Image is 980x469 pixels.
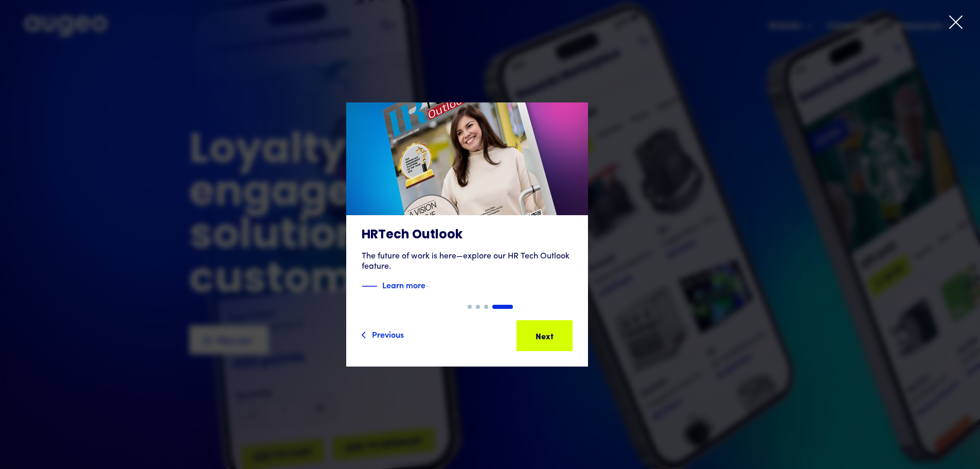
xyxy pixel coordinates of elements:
[468,305,472,309] div: Show slide 1 of 4
[476,305,480,309] div: Show slide 2 of 4
[362,251,573,272] div: The future of work is here—explore our HR Tech Outlook feature.
[372,328,404,340] div: Previous
[516,320,573,351] a: Next
[492,305,513,309] div: Show slide 4 of 4
[426,280,442,292] img: Blue text arrow
[362,280,377,292] img: Blue decorative line
[362,228,573,243] h3: HRTech Outlook
[382,279,425,290] strong: Learn more
[484,305,488,309] div: Show slide 3 of 4
[346,102,588,305] a: HRTech OutlookThe future of work is here—explore our HR Tech Outlook feature.Blue decorative line...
